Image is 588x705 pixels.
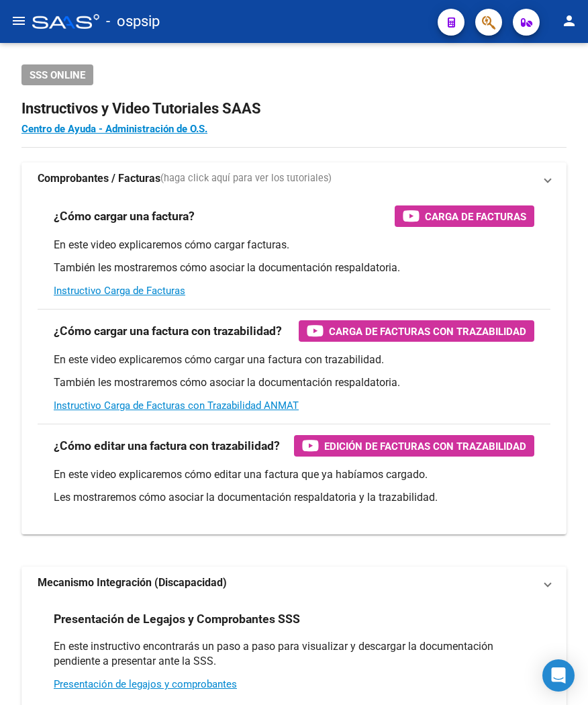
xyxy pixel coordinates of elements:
button: Edición de Facturas con Trazabilidad [294,435,534,457]
mat-icon: menu [11,13,27,29]
span: Edición de Facturas con Trazabilidad [324,438,526,455]
span: - ospsip [106,7,160,36]
button: Carga de Facturas [395,205,534,227]
h3: ¿Cómo editar una factura con trazabilidad? [54,436,280,455]
div: Comprobantes / Facturas(haga click aquí para ver los tutoriales) [21,195,567,534]
strong: Comprobantes / Facturas [38,171,160,186]
h3: Presentación de Legajos y Comprobantes SSS [54,610,300,628]
h3: ¿Cómo cargar una factura con trazabilidad? [54,322,282,340]
mat-icon: person [561,13,577,29]
button: SSS ONLINE [21,64,93,85]
mat-expansion-panel-header: Comprobantes / Facturas(haga click aquí para ver los tutoriales) [21,162,567,195]
p: En este instructivo encontrarás un paso a paso para visualizar y descargar la documentación pendi... [54,639,534,669]
div: Open Intercom Messenger [542,659,575,692]
h3: ¿Cómo cargar una factura? [54,207,195,226]
p: También les mostraremos cómo asociar la documentación respaldatoria. [54,375,534,390]
p: También les mostraremos cómo asociar la documentación respaldatoria. [54,261,534,275]
a: Instructivo Carga de Facturas con Trazabilidad ANMAT [54,399,299,412]
span: Carga de Facturas [425,208,526,225]
p: En este video explicaremos cómo cargar una factura con trazabilidad. [54,352,534,367]
a: Presentación de legajos y comprobantes [54,678,237,690]
h2: Instructivos y Video Tutoriales SAAS [21,96,567,122]
span: SSS ONLINE [30,69,85,81]
a: Centro de Ayuda - Administración de O.S. [21,123,207,135]
strong: Mecanismo Integración (Discapacidad) [38,575,227,590]
a: Instructivo Carga de Facturas [54,285,185,297]
mat-expansion-panel-header: Mecanismo Integración (Discapacidad) [21,567,567,599]
span: Carga de Facturas con Trazabilidad [329,323,526,340]
span: (haga click aquí para ver los tutoriales) [160,171,332,186]
p: En este video explicaremos cómo cargar facturas. [54,238,534,252]
p: En este video explicaremos cómo editar una factura que ya habíamos cargado. [54,467,534,482]
p: Les mostraremos cómo asociar la documentación respaldatoria y la trazabilidad. [54,490,534,505]
button: Carga de Facturas con Trazabilidad [299,320,534,342]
